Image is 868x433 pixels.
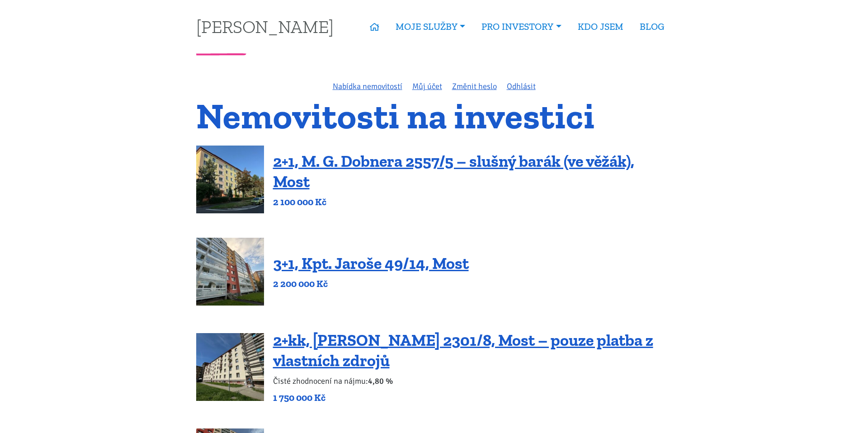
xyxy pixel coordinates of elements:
[273,330,653,370] a: 2+kk, [PERSON_NAME] 2301/8, Most – pouze platba z vlastních zdrojů
[273,278,469,290] p: 2 200 000 Kč
[196,18,334,35] a: [PERSON_NAME]
[273,391,672,404] p: 1 750 000 Kč
[273,196,672,208] p: 2 100 000 Kč
[196,101,672,131] h1: Nemovitosti na investici
[387,16,473,37] a: MOJE SLUŽBY
[452,81,497,91] a: Změnit heslo
[273,151,634,191] a: 2+1, M. G. Dobnera 2557/5 – slušný barák (ve věžák), Most
[507,81,536,91] a: Odhlásit
[570,16,632,37] a: KDO JSEM
[273,375,672,387] p: Čisté zhodnocení na nájmu:
[632,16,672,37] a: BLOG
[333,81,402,91] a: Nabídka nemovitostí
[412,81,442,91] a: Můj účet
[368,376,393,386] b: 4,80 %
[273,254,469,273] a: 3+1, Kpt. Jaroše 49/14, Most
[473,16,569,37] a: PRO INVESTORY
